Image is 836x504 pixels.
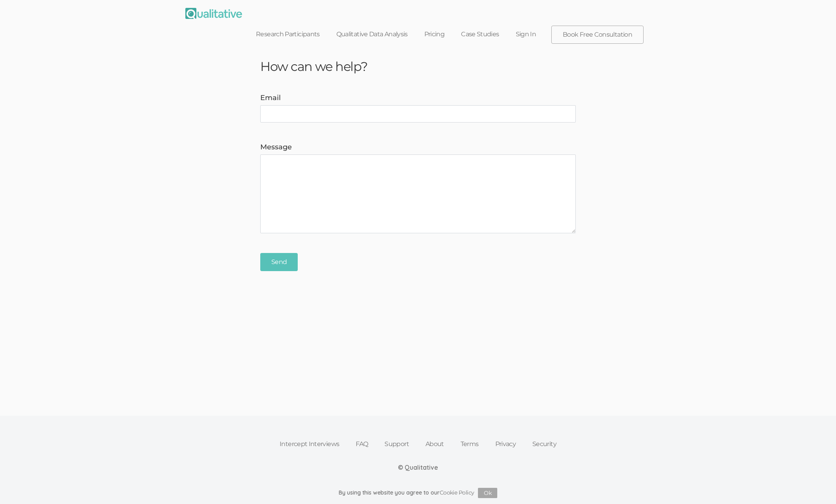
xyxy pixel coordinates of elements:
h2: How can we help? [254,60,582,73]
a: Support [376,435,417,453]
img: Qualitative [185,8,242,19]
a: Sign In [508,26,545,43]
a: Qualitative Data Analysis [328,26,416,43]
a: Terms [452,435,487,453]
a: Case Studies [453,26,507,43]
div: By using this website you agree to our [339,488,498,498]
a: Book Free Consultation [552,26,643,43]
a: Security [524,435,565,453]
iframe: Chat Widget [797,466,836,504]
label: Email [260,93,576,103]
label: Message [260,142,576,153]
div: © Qualitative [398,463,438,472]
button: Ok [478,488,497,498]
a: About [417,435,452,453]
a: Pricing [416,26,453,43]
a: Research Participants [248,26,328,43]
a: Privacy [487,435,524,453]
input: Send [260,253,298,272]
a: Cookie Policy [440,489,474,496]
a: Intercept Interviews [271,435,347,453]
a: FAQ [347,435,376,453]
